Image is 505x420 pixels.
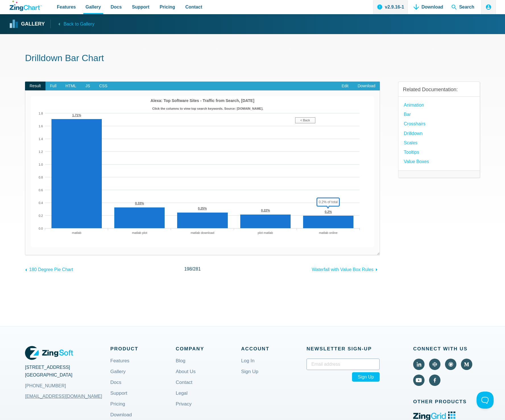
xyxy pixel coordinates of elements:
a: Visit ZingChart on YouTube (external). [413,375,425,386]
strong: Gallery [21,22,45,27]
h1: Drilldown Bar Chart [25,52,480,65]
span: Support [132,3,149,11]
a: Visit ZingChart on GitHub (external). [445,359,456,370]
span: Full [45,82,61,91]
address: [STREET_ADDRESS] [GEOGRAPHIC_DATA] [25,363,110,392]
a: Gallery [10,20,45,28]
a: Animation [404,101,424,109]
a: Waterfall with Value Box Rules [312,264,380,273]
span: Pricing [160,3,175,11]
span: Gallery [86,3,101,11]
span: Product [110,345,176,353]
span: JS [81,82,94,91]
a: ZingSoft Logo. Click to visit the ZingSoft site (external). [25,345,73,361]
span: Account [241,345,307,353]
span: 281 [193,267,201,271]
span: CSS [95,82,112,91]
a: Privacy [176,402,192,415]
iframe: Toggle Customer Support [477,392,494,409]
span: Connect With Us [413,345,480,353]
a: Features [110,359,129,372]
h3: Related Documentation: [403,86,475,93]
a: Blog [176,359,185,372]
span: 180 Degree Pie Chart [29,267,73,272]
a: [EMAIL_ADDRESS][DOMAIN_NAME] [25,390,102,403]
a: Download [353,82,380,91]
a: [PHONE_NUMBER] [25,379,110,393]
a: Log In [241,359,254,372]
a: Value Boxes [404,158,429,165]
span: HTML [61,82,81,91]
a: ZingChart Logo. Click to return to the homepage [10,1,42,11]
a: Tooltips [404,148,419,156]
span: Company [176,345,241,353]
span: Features [57,3,76,11]
a: Edit [337,82,353,91]
span: Docs [111,3,122,11]
span: Contact [185,3,202,11]
a: Legal [176,391,188,405]
a: Visit ZingChart on CodePen (external). [429,359,440,370]
a: Scales [404,139,417,147]
a: Drilldown [404,130,423,137]
a: Visit ZingChart on LinkedIn (external). [413,359,425,370]
a: Docs [110,380,121,394]
span: Result [25,82,45,91]
span: Other Products [413,398,480,406]
span: Newsletter Sign‑up [307,345,380,353]
span: / [184,265,201,273]
span: 198 [184,267,192,271]
a: Pricing [110,402,125,415]
a: Sign Up [241,369,258,383]
a: 180 Degree Pie Chart [25,264,73,273]
span: Waterfall with Value Box Rules [312,267,374,272]
span: Sign Up [352,372,380,382]
input: Email address [307,359,380,370]
a: Contact [176,380,193,394]
a: Visit ZingChart on Facebook (external). [429,375,440,386]
a: Visit ZingChart on Medium (external). [461,359,472,370]
span: Back to Gallery [63,20,94,28]
a: Back to Gallery [50,20,94,28]
a: Gallery [110,369,126,383]
a: Crosshairs [404,120,425,128]
a: Bar [404,111,411,118]
a: About Us [176,369,196,383]
a: Support [110,391,127,405]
